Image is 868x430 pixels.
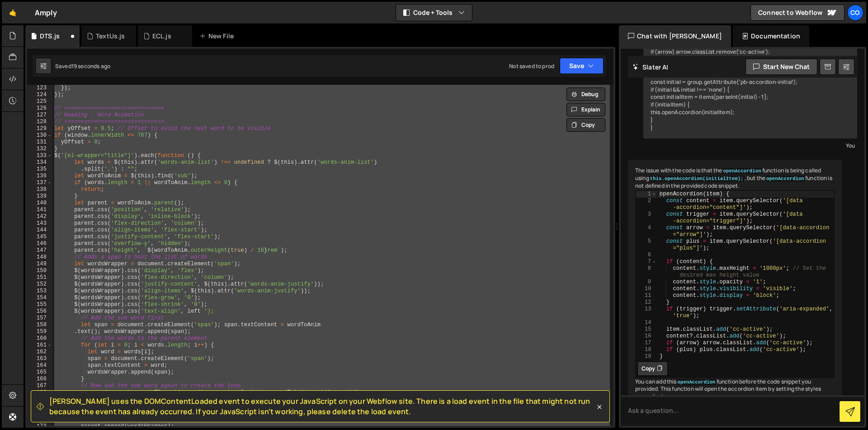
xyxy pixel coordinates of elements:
div: 173 [27,423,52,430]
div: 158 [27,322,52,328]
button: Copy [637,361,668,376]
div: Documentation [733,25,809,47]
div: 163 [27,356,52,362]
a: Co [847,5,863,21]
div: 162 [27,349,52,356]
div: 167 [27,383,52,389]
a: 🤙 [2,2,24,23]
div: 170 [27,403,52,410]
div: 13 [636,306,657,319]
div: 169 [27,396,52,403]
div: 143 [27,220,52,227]
div: 2 [636,198,657,211]
button: Save [560,58,604,74]
button: Start new chat [745,59,817,75]
div: 164 [27,362,52,369]
div: 161 [27,342,52,349]
div: 135 [27,166,52,173]
div: 144 [27,227,52,234]
div: 150 [27,268,52,274]
div: 166 [27,376,52,383]
div: 8 [636,265,657,279]
div: 145 [27,234,52,240]
div: 11 [636,292,657,299]
div: 125 [27,98,52,105]
div: 5 [636,238,657,252]
div: 12 [636,299,657,306]
div: 138 [27,186,52,193]
code: openAccordion [722,168,762,174]
div: 172 [27,416,52,423]
div: 171 [27,410,52,416]
div: 123 [27,85,52,92]
div: 136 [27,173,52,180]
div: 124 [27,92,52,98]
div: 14 [636,319,657,326]
div: 7 [636,259,657,265]
div: You [646,141,855,150]
div: 152 [27,281,52,288]
button: Code + Tools [396,5,472,21]
div: 148 [27,254,52,261]
div: DTS.js [40,32,60,41]
div: 142 [27,213,52,220]
div: 10 [636,286,657,292]
div: 130 [27,132,52,139]
button: Debug [566,88,605,101]
div: 134 [27,159,52,166]
div: 129 [27,125,52,132]
div: Amply [35,7,57,18]
div: Chat with [PERSON_NAME] [619,25,731,47]
div: 1 [636,191,657,198]
div: 15 [636,326,657,333]
div: 131 [27,139,52,146]
div: 160 [27,335,52,342]
div: 168 [27,389,52,396]
div: TextUs.js [96,32,125,41]
div: 165 [27,369,52,376]
div: 141 [27,207,52,213]
div: 154 [27,295,52,301]
code: openAccordion [677,379,717,385]
div: 9 [636,279,657,286]
div: 153 [27,288,52,295]
div: 16 [636,333,657,340]
div: 17 [636,340,657,347]
a: Connect to Webflow [750,5,844,21]
button: Explain [566,103,605,116]
button: Copy [566,118,605,132]
div: 4 [636,225,657,238]
span: [PERSON_NAME] uses the DOMContentLoaded event to execute your JavaScript on your Webflow site. Th... [49,396,595,416]
div: 133 [27,153,52,159]
div: The issue with the code is that the function is being called using , but the function is not defi... [628,160,842,408]
code: this.openAccordion(initialItem); [649,176,745,182]
h2: Slater AI [632,63,669,71]
div: 146 [27,240,52,247]
div: ECL.js [152,32,171,41]
div: 151 [27,274,52,281]
div: 6 [636,252,657,259]
div: 155 [27,301,52,308]
div: 159 [27,328,52,335]
div: New File [199,32,237,41]
div: 18 [636,347,657,353]
div: 147 [27,247,52,254]
div: 19 [636,353,657,360]
div: 137 [27,180,52,186]
div: 19 seconds ago [71,62,110,70]
code: openAccordion [765,176,805,182]
div: 3 [636,211,657,225]
div: 126 [27,105,52,112]
div: Not saved to prod [509,62,554,70]
div: 149 [27,261,52,268]
div: 157 [27,315,52,322]
div: 140 [27,200,52,207]
div: 128 [27,119,52,125]
div: 127 [27,112,52,119]
div: 139 [27,193,52,200]
div: Saved [55,62,110,70]
div: 156 [27,308,52,315]
div: 132 [27,146,52,153]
